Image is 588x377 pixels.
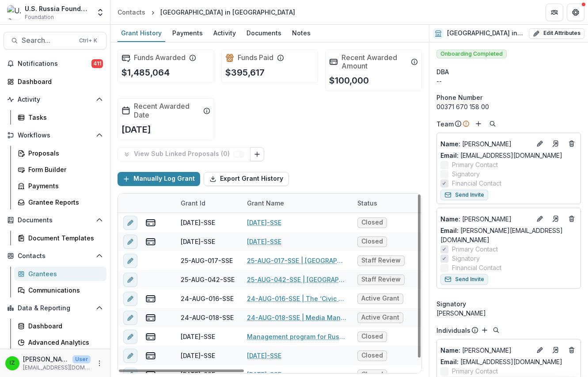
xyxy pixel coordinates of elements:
button: Send Invite [440,274,488,285]
button: Edit [535,345,545,355]
span: Primary Contact [452,244,498,254]
p: [PERSON_NAME] [440,214,531,224]
a: 25-AUG-042-SSE | [GEOGRAPHIC_DATA] in [GEOGRAPHIC_DATA] - 2025 - Grant Proposal Application ([DATE]) [247,275,347,284]
p: [DATE] [121,123,151,136]
a: Grant History [118,25,165,42]
button: Deletes [566,213,577,224]
a: Go to contact [549,343,563,357]
div: U.S. Russia Foundation [25,4,91,13]
button: View Sub Linked Proposals (0) [118,147,250,161]
p: $395,617 [225,66,265,79]
button: Export Grant History [204,172,289,186]
div: -- [436,76,581,86]
h2: Recent Awarded Amount [341,53,407,70]
div: 24-AUG-018-SSE [181,313,234,322]
div: Document Templates [28,233,99,243]
img: U.S. Russia Foundation [7,5,21,19]
button: view-payments [145,312,156,323]
button: Link Grants [250,147,264,161]
button: Edit Attributes [529,28,584,39]
span: Closed [361,333,383,340]
button: Edit [535,138,545,149]
div: Activity [210,27,239,39]
h2: [GEOGRAPHIC_DATA] in [GEOGRAPHIC_DATA] [447,30,525,37]
div: 24-AUG-016-SSE [181,294,234,303]
div: 00371 670 158 00 [436,102,581,111]
h2: Funds Paid [238,53,273,62]
a: Email: [EMAIL_ADDRESS][DOMAIN_NAME] [440,357,562,366]
div: [DATE]-SSE [181,237,215,246]
div: Advanced Analytics [28,338,99,347]
span: Signatory [436,299,466,308]
span: Financial Contact [452,263,501,272]
a: Email: [PERSON_NAME][EMAIL_ADDRESS][DOMAIN_NAME] [440,226,577,244]
a: Name: [PERSON_NAME] [440,346,531,355]
p: $100,000 [329,74,369,87]
span: Staff Review [361,276,401,283]
span: Active Grant [361,295,399,302]
p: Individuals [436,326,470,335]
span: Closed [361,352,383,359]
div: Igor Zevelev [10,360,15,366]
a: Document Templates [14,231,106,245]
span: Signatory [452,254,480,263]
button: edit [123,310,137,324]
a: Payments [169,25,206,42]
p: Team [436,119,454,129]
div: Status [352,194,418,213]
a: Go to contact [549,137,563,151]
button: Deletes [566,345,577,355]
p: [PERSON_NAME] [440,346,531,355]
div: [GEOGRAPHIC_DATA] in [GEOGRAPHIC_DATA] [160,8,295,17]
a: Documents [243,25,285,42]
button: More [94,358,105,369]
button: edit [123,291,137,305]
button: view-payments [145,293,156,304]
a: Notes [288,25,314,42]
div: Grant Name [242,198,289,208]
span: Email: [440,227,459,234]
div: Grant Name [242,194,352,213]
div: Proposals [28,149,99,158]
button: view-payments [145,350,156,361]
span: Search... [22,36,74,45]
div: 25-AUG-042-SSE [181,275,235,284]
button: Add [473,118,484,129]
a: [DATE]-SSE [247,218,281,227]
div: Ctrl + K [77,36,99,46]
span: Workflows [18,132,92,139]
a: Advanced Analytics [14,335,106,350]
div: Payments [28,181,99,190]
span: Name : [440,347,460,354]
a: Contacts [114,6,149,19]
nav: breadcrumb [114,6,299,19]
div: Documents [243,27,285,39]
a: Go to contact [549,212,563,226]
button: view-payments [145,217,156,228]
button: edit [123,215,137,229]
button: Open Activity [4,92,106,107]
span: Data & Reporting [18,305,92,312]
a: Dashboard [14,319,106,333]
a: Form Builder [14,162,106,177]
p: $1,485,064 [121,66,170,79]
h2: Recent Awarded Date [134,102,200,119]
div: Status [352,198,383,208]
div: Dashboard [18,77,99,86]
button: edit [123,234,137,248]
div: [DATE]-SSE [181,351,215,360]
div: Communications [28,286,99,295]
a: Name: [PERSON_NAME] [440,139,531,149]
div: Contacts [118,8,145,17]
span: Notifications [18,60,91,68]
span: Contacts [18,252,92,260]
a: Management program for Russian Media Entrepreneurs [247,332,347,341]
span: Name : [440,215,460,223]
span: Documents [18,217,92,224]
button: Notifications411 [4,57,106,71]
button: view-payments [145,236,156,247]
div: Amount Awarded [418,194,485,213]
span: Phone Number [436,93,482,102]
a: 24-AUG-016-SSE | The ‘Civic Education for Responsible Citizenship’ 2024-26 Project [247,294,347,303]
span: Signatory [452,169,480,179]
